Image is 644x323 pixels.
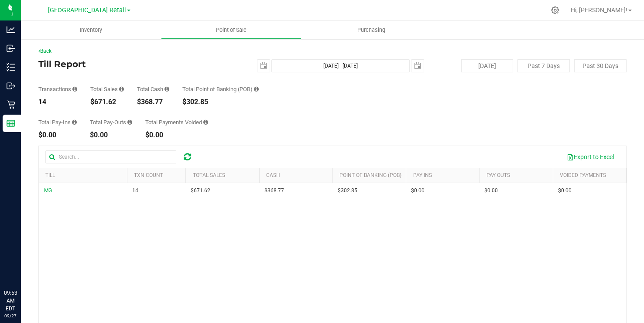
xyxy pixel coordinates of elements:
[486,172,510,178] a: Pay Outs
[90,119,132,125] div: Total Pay-Outs
[38,99,77,105] div: 14
[7,82,15,90] inline-svg: Outbound
[7,119,15,128] inline-svg: Reports
[413,172,432,178] a: Pay Ins
[7,44,15,53] inline-svg: Inbound
[38,86,77,92] div: Transactions
[72,86,77,92] i: Count of all successful payment transactions, possibly including voids, refunds, and cash-back fr...
[145,119,208,125] div: Total Payments Voided
[339,172,401,178] a: Point of Banking (POB)
[264,187,284,195] span: $368.77
[48,7,126,14] span: [GEOGRAPHIC_DATA] Retail
[254,86,259,92] i: Sum of the successful, non-voided point-of-banking payment transaction amounts, both via payment ...
[203,119,208,125] i: Sum of all voided payment transaction amounts (excluding tips and transaction fees) within the da...
[119,86,124,92] i: Sum of all successful, non-voided payment transaction amounts (excluding tips and transaction fee...
[461,59,514,72] button: [DATE]
[484,187,498,195] span: $0.00
[4,313,17,319] p: 09/27
[574,59,627,72] button: Past 30 Days
[90,132,132,139] div: $0.00
[45,150,176,163] input: Search...
[182,99,259,105] div: $302.85
[182,86,259,92] div: Total Point of Banking (POB)
[9,253,35,279] iframe: Resource center
[560,172,606,178] a: Voided Payments
[26,252,36,262] iframe: Resource center unread badge
[7,100,15,109] inline-svg: Retail
[301,21,442,39] a: Purchasing
[561,150,620,164] button: Export to Excel
[21,21,161,39] a: Inventory
[517,59,570,72] button: Past 7 Days
[38,48,51,54] a: Back
[90,99,124,105] div: $671.62
[558,187,572,195] span: $0.00
[266,172,280,178] a: Cash
[137,86,169,92] div: Total Cash
[137,99,169,105] div: $368.77
[72,119,77,125] i: Sum of all cash pay-ins added to tills within the date range.
[193,172,225,178] a: Total Sales
[346,26,397,34] span: Purchasing
[550,6,561,14] div: Manage settings
[4,289,17,313] p: 09:53 AM EDT
[134,172,163,178] a: TXN Count
[7,63,15,71] inline-svg: Inventory
[68,26,114,34] span: Inventory
[257,60,270,72] span: select
[7,25,15,34] inline-svg: Analytics
[132,187,138,195] span: 14
[164,86,169,92] i: Sum of all successful, non-voided cash payment transaction amounts (excluding tips and transactio...
[204,26,258,34] span: Point of Sale
[161,21,301,39] a: Point of Sale
[411,187,425,195] span: $0.00
[44,187,52,194] span: MG
[571,7,627,14] span: Hi, [PERSON_NAME]!
[38,132,77,139] div: $0.00
[45,172,55,178] a: Till
[191,187,210,195] span: $671.62
[38,119,77,125] div: Total Pay-Ins
[90,86,124,92] div: Total Sales
[145,132,208,139] div: $0.00
[38,59,234,69] h4: Till Report
[127,119,132,125] i: Sum of all cash pay-outs removed from tills within the date range.
[411,60,424,72] span: select
[338,187,357,195] span: $302.85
